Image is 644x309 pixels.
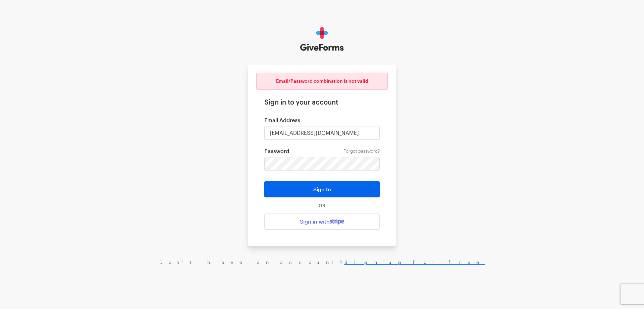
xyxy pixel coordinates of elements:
[256,73,388,90] div: Email/Password combination is not valid
[264,98,380,106] h1: Sign in to your account
[264,117,380,123] label: Email Address
[264,214,380,230] a: Sign in with
[343,148,380,154] a: Forgot password?
[264,181,380,197] button: Sign In
[7,259,637,265] div: Don’t have an account?
[300,27,344,51] img: GiveForms
[317,203,327,208] span: OR
[330,219,344,225] img: stripe-07469f1003232ad58a8838275b02f7af1ac9ba95304e10fa954b414cd571f63b.svg
[344,259,485,265] a: Sign up for free
[264,148,380,154] label: Password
